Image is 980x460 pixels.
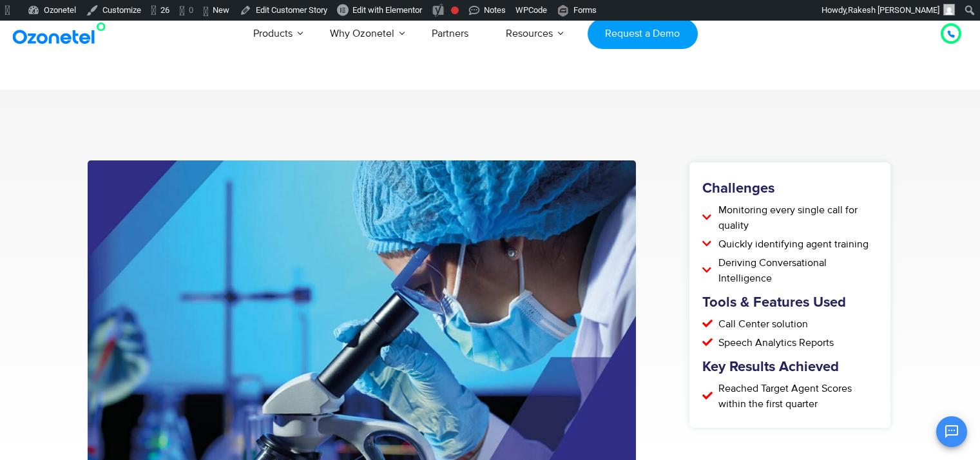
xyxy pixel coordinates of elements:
[715,255,878,286] span: Deriving Conversational Intelligence
[311,12,413,55] a: Why Ozonetel
[235,12,311,55] a: Products
[487,12,572,55] a: Resources
[702,354,878,381] h5: Key Results Achieved
[413,12,487,55] a: Partners
[702,289,878,316] h5: Tools & Features Used
[352,5,422,15] span: Edit with Elementor
[936,416,967,447] button: Open chat
[715,381,878,412] span: Reached Target Agent Scores within the first quarter
[715,202,878,233] span: Monitoring every single call for quality
[715,335,834,350] span: Speech Analytics Reports
[715,236,869,252] span: Quickly identifying agent training
[588,19,698,49] a: Request a Demo
[848,5,939,15] span: Rakesh [PERSON_NAME]
[715,316,808,332] span: Call Center solution
[702,175,878,202] h5: Challenges
[451,6,459,14] div: Focus keyphrase not set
